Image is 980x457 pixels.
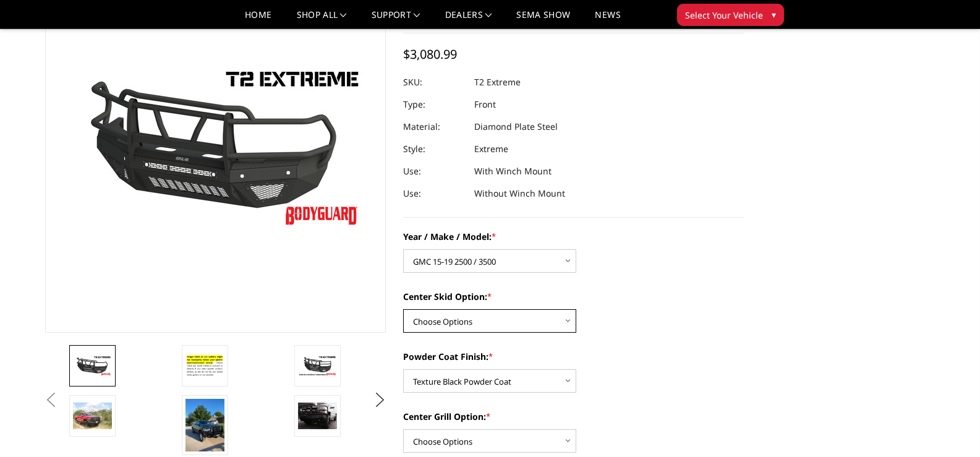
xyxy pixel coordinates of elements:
[298,355,337,377] img: T2 Series - Extreme Front Bumper (receiver or winch)
[185,352,224,379] img: T2 Series - Extreme Front Bumper (receiver or winch)
[474,138,508,160] dd: Extreme
[245,11,271,28] a: Home
[403,116,465,138] dt: Material:
[474,93,496,116] dd: Front
[677,4,784,26] button: Select Your Vehicle
[403,138,465,160] dt: Style:
[445,11,492,28] a: Dealers
[372,11,420,28] a: Support
[595,11,620,28] a: News
[73,355,112,377] img: T2 Series - Extreme Front Bumper (receiver or winch)
[474,116,558,138] dd: Diamond Plate Steel
[474,71,521,93] dd: T2 Extreme
[685,9,763,22] span: Select Your Vehicle
[403,46,457,62] span: $3,080.99
[403,182,465,205] dt: Use:
[297,11,347,28] a: shop all
[73,403,112,429] img: T2 Series - Extreme Front Bumper (receiver or winch)
[403,410,744,423] label: Center Grill Option:
[42,391,61,409] button: Previous
[474,160,552,182] dd: With Winch Mount
[918,398,980,457] iframe: Chat Widget
[403,290,744,303] label: Center Skid Option:
[298,403,337,429] img: T2 Series - Extreme Front Bumper (receiver or winch)
[403,93,465,116] dt: Type:
[403,350,744,363] label: Powder Coat Finish:
[772,8,776,21] span: ▾
[403,160,465,182] dt: Use:
[403,230,744,243] label: Year / Make / Model:
[370,391,389,409] button: Next
[516,11,570,28] a: SEMA Show
[403,71,465,93] dt: SKU:
[474,182,565,205] dd: Without Winch Mount
[185,399,224,451] img: T2 Series - Extreme Front Bumper (receiver or winch)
